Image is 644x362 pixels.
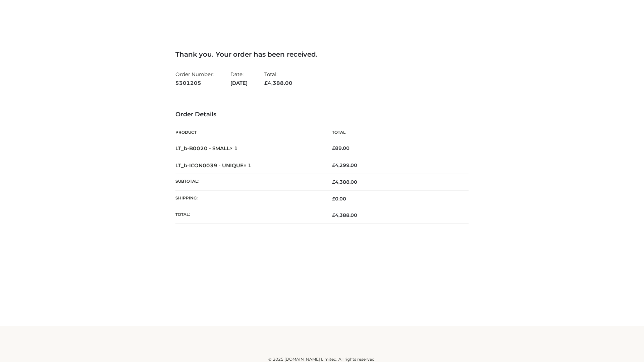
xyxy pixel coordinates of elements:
[332,196,346,202] bdi: 0.00
[175,111,469,118] h3: Order Details
[322,125,469,140] th: Total
[332,179,357,185] span: 4,388.00
[175,207,322,223] th: Total:
[264,80,268,86] span: £
[332,162,335,168] span: £
[175,174,322,190] th: Subtotal:
[244,162,252,169] strong: × 1
[175,145,238,152] strong: LT_b-B0020 - SMALL
[332,196,335,202] span: £
[175,190,322,207] th: Shipping:
[175,68,214,89] li: Order Number:
[332,145,350,151] bdi: 89.00
[175,162,252,169] strong: LT_b-ICON0039 - UNIQUE
[332,212,357,218] span: 4,388.00
[175,125,322,140] th: Product
[230,79,248,87] strong: [DATE]
[332,145,335,151] span: £
[175,79,214,87] strong: 5301205
[264,68,292,89] li: Total:
[332,212,335,218] span: £
[332,162,357,168] bdi: 4,299.00
[332,179,335,185] span: £
[264,80,292,86] span: 4,388.00
[230,145,238,152] strong: × 1
[175,50,469,58] h3: Thank you. Your order has been received.
[230,68,248,89] li: Date:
